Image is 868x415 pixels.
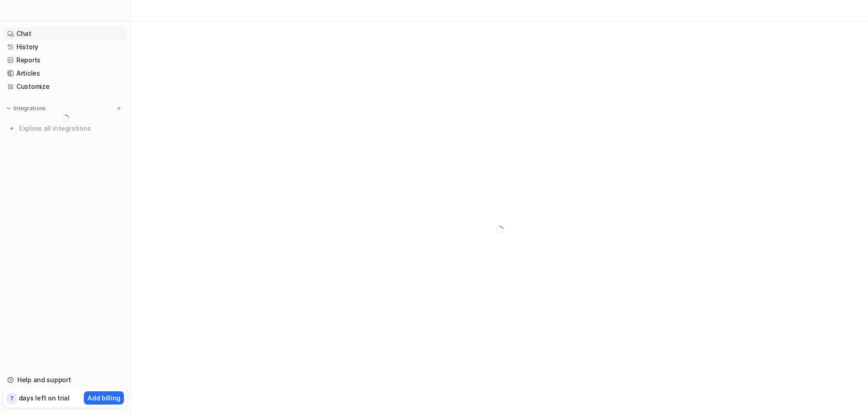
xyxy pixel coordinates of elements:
[87,393,120,403] p: Add billing
[4,374,127,386] a: Help and support
[19,121,123,136] span: Explore all integrations
[14,105,46,112] p: Integrations
[116,105,122,112] img: menu_add.svg
[4,67,127,80] a: Articles
[84,391,124,405] button: Add billing
[4,122,127,135] a: Explore all integrations
[19,393,70,403] p: days left on trial
[4,27,127,40] a: Chat
[4,41,127,53] a: History
[10,395,14,403] p: 7
[4,54,127,67] a: Reports
[7,124,16,133] img: explore all integrations
[4,80,127,93] a: Customize
[4,104,49,113] button: Integrations
[5,105,12,112] img: expand menu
